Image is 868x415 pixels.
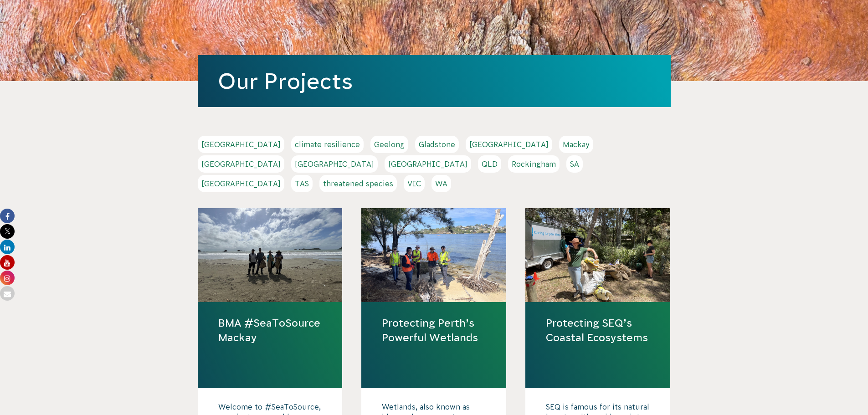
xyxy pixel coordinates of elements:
[385,155,471,173] a: [GEOGRAPHIC_DATA]
[291,175,313,192] a: TAS
[404,175,425,192] a: VIC
[415,136,459,153] a: Gladstone
[319,175,397,192] a: threatened species
[218,316,322,345] a: BMA #SeaToSource Mackay
[566,155,583,173] a: SA
[198,175,284,192] a: [GEOGRAPHIC_DATA]
[559,136,593,153] a: Mackay
[431,175,451,192] a: WA
[291,136,364,153] a: climate resilience
[382,316,486,345] a: Protecting Perth’s Powerful Wetlands
[198,155,284,173] a: [GEOGRAPHIC_DATA]
[508,155,560,173] a: Rockingham
[546,316,650,345] a: Protecting SEQ’s Coastal Ecosystems
[478,155,501,173] a: QLD
[370,136,408,153] a: Geelong
[198,136,284,153] a: [GEOGRAPHIC_DATA]
[291,155,378,173] a: [GEOGRAPHIC_DATA]
[466,136,552,153] a: [GEOGRAPHIC_DATA]
[218,69,353,93] a: Our Projects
